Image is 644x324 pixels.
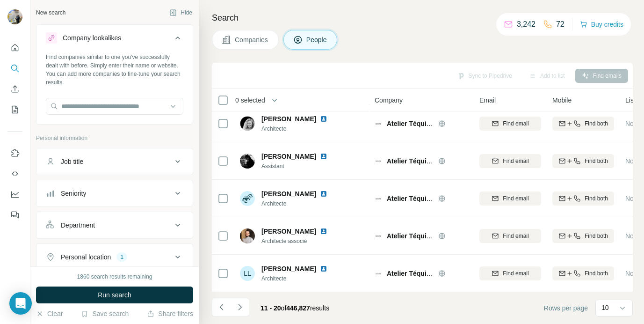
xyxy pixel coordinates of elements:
button: Navigate to previous page [212,298,231,317]
button: Find both [552,154,614,168]
div: 1 [116,253,127,261]
button: Seniority [36,182,193,205]
button: Use Surfe API [7,165,22,182]
span: Rows per page [544,303,588,313]
span: Find both [585,232,608,240]
span: Find both [585,194,608,203]
button: Clear [36,309,63,318]
img: LinkedIn logo [320,153,327,160]
button: My lists [7,101,22,118]
button: Quick start [7,39,22,56]
div: Seniority [61,189,86,198]
span: Find email [503,119,528,128]
span: of [281,304,287,312]
span: 446,827 [286,304,310,312]
button: Navigate to next page [231,298,249,317]
span: Atelier Téqui Architectes [387,157,463,165]
span: Atelier Téqui Architectes [387,120,463,127]
span: Atelier Téqui Architectes [387,270,463,277]
img: LinkedIn logo [320,190,327,198]
button: Personal location1 [36,246,193,268]
button: Buy credits [580,18,623,31]
h4: Search [212,11,633,24]
button: Find both [552,229,614,243]
img: Logo of Atelier Téqui Architectes [375,120,382,127]
span: Architecte associé [261,237,339,245]
div: Job title [61,157,83,166]
button: Search [7,60,22,77]
button: Run search [36,287,193,303]
span: [PERSON_NAME] [261,189,316,199]
div: Open Intercom Messenger [9,292,32,315]
span: Find email [503,232,528,240]
span: Find both [585,119,608,128]
span: Architecte [261,125,339,133]
button: Find both [552,117,614,131]
p: 3,242 [517,19,535,30]
div: 1860 search results remaining [77,272,152,281]
p: 10 [601,303,609,312]
button: Department [36,214,193,236]
img: LinkedIn logo [320,265,327,272]
button: Find email [479,266,541,280]
span: Find both [585,269,608,278]
button: Enrich CSV [7,81,22,97]
div: Personal location [61,252,111,262]
button: Save search [81,309,129,318]
button: Company lookalikes [36,27,193,53]
span: 11 - 20 [260,304,281,312]
div: Company lookalikes [63,33,121,43]
img: LinkedIn logo [320,228,327,235]
button: Find both [552,266,614,280]
button: Job title [36,150,193,173]
button: Find both [552,191,614,206]
img: Avatar [240,154,255,169]
span: Lists [625,96,639,105]
span: Atelier Téqui Architectes [387,232,463,240]
p: Personal information [36,134,193,142]
span: Companies [235,35,269,44]
span: [PERSON_NAME] [261,227,316,236]
span: Find both [585,157,608,165]
span: [PERSON_NAME] [261,114,316,124]
span: Find email [503,269,528,278]
img: Logo of Atelier Téqui Architectes [375,157,382,165]
img: Logo of Atelier Téqui Architectes [375,270,382,277]
span: Architecte [261,199,339,208]
img: LinkedIn logo [320,115,327,123]
img: Logo of Atelier Téqui Architectes [375,232,382,240]
span: 0 selected [235,96,265,105]
span: Company [375,96,403,105]
button: Find email [479,117,541,131]
img: Avatar [7,9,22,24]
div: LL [240,266,255,281]
button: Use Surfe on LinkedIn [7,145,22,162]
span: Find email [503,194,528,203]
button: Find email [479,229,541,243]
button: Hide [163,6,199,20]
p: 72 [556,19,564,30]
img: Logo of Atelier Téqui Architectes [375,195,382,202]
span: [PERSON_NAME] [261,152,316,161]
span: People [306,35,328,44]
div: Find companies similar to one you've successfully dealt with before. Simply enter their name or w... [46,53,183,87]
span: Mobile [552,96,572,105]
div: Department [61,221,95,230]
img: Avatar [240,228,255,243]
span: Email [479,96,496,105]
span: Assistant [261,162,339,170]
div: New search [36,8,65,17]
span: results [260,304,329,312]
img: Avatar [240,191,255,206]
span: Atelier Téqui Architectes [387,195,463,202]
button: Share filters [147,309,193,318]
button: Find email [479,154,541,168]
span: Architecte [261,274,339,283]
button: Find email [479,191,541,206]
span: Run search [98,290,131,300]
button: Feedback [7,206,22,223]
span: [PERSON_NAME] [261,264,316,273]
button: Dashboard [7,186,22,203]
img: Avatar [240,116,255,131]
span: Find email [503,157,528,165]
